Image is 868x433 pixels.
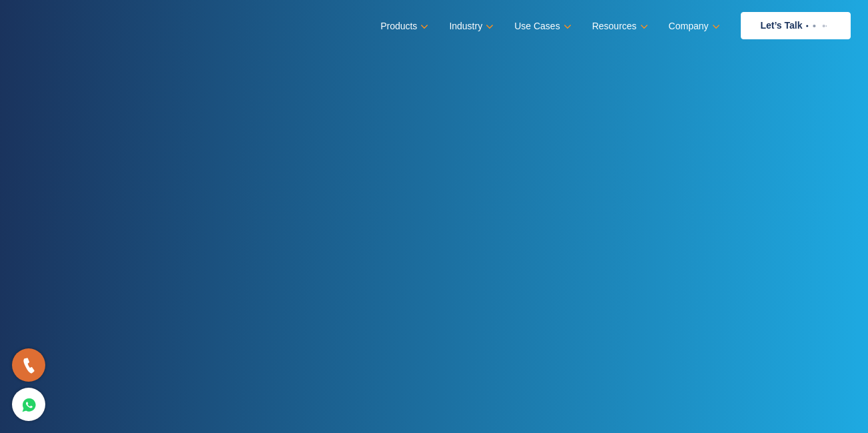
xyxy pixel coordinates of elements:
a: Use Cases [514,17,568,36]
a: Let’s Talk [741,12,851,39]
a: Resources [592,17,646,36]
a: Company [669,17,717,36]
a: Products [380,17,426,36]
a: Industry [449,17,491,36]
